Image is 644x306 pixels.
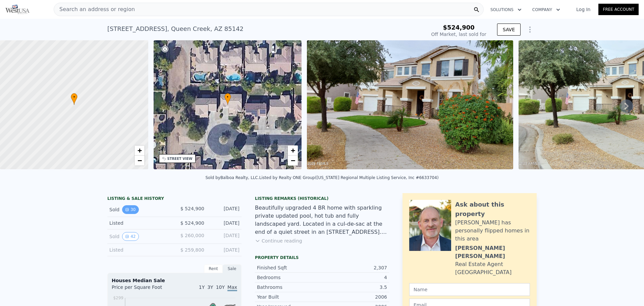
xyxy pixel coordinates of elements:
div: Price per Square Foot [112,284,174,295]
div: [DATE] [210,220,239,226]
div: Rent [204,264,223,273]
span: 1Y [199,285,205,290]
span: • [71,94,77,100]
div: [GEOGRAPHIC_DATA] [455,268,512,276]
div: LISTING & SALE HISTORY [107,196,241,203]
button: View historical data [122,205,139,214]
span: Search an address or region [54,5,135,13]
input: Name [409,283,530,296]
span: $524,900 [443,24,475,31]
span: $ 260,000 [180,233,204,238]
div: Off Market, last sold for [431,31,486,38]
div: STREET VIEW [167,156,193,161]
div: Sold by Balboa Realty, LLC . [205,175,259,180]
button: SAVE [497,24,521,36]
div: Sold [109,232,169,241]
div: Houses Median Sale [112,277,237,284]
div: 2,307 [322,264,387,271]
a: Zoom in [288,145,298,156]
div: 4 [322,274,387,281]
div: Bedrooms [257,274,322,281]
span: $ 259,800 [180,247,204,253]
a: Free Account [598,4,639,15]
div: Year Built [257,294,322,300]
button: Continue reading [255,237,302,244]
div: Beautifully upgraded 4 BR home with sparkling private updated pool, hot tub and fully landscaped ... [255,204,389,236]
span: + [137,146,142,155]
div: Listed [109,247,169,253]
div: Bathrooms [257,284,322,291]
img: Pellego [5,5,30,14]
span: 3Y [207,285,213,290]
button: Company [527,4,566,16]
div: Listing Remarks (Historical) [255,196,389,201]
span: Max [227,285,237,291]
span: $ 524,900 [180,220,204,226]
div: Property details [255,255,389,260]
div: [STREET_ADDRESS] , Queen Creek , AZ 85142 [107,24,244,34]
div: Listed by Realty ONE Group ([US_STATE] Regional Multiple Listing Service, Inc #6633704) [259,175,439,180]
div: [DATE] [210,232,239,241]
div: • [224,93,231,105]
span: • [224,94,231,100]
div: [PERSON_NAME] [PERSON_NAME] [455,244,530,260]
img: Sale: 15634044 Parcel: 8295068 [307,40,513,169]
div: [PERSON_NAME] has personally flipped homes in this area [455,219,530,243]
span: − [137,156,142,165]
button: View historical data [122,232,139,241]
a: Zoom in [135,145,145,156]
span: 10Y [216,285,225,290]
button: Show Options [523,23,537,36]
div: Real Estate Agent [455,260,503,268]
div: 3.5 [322,284,387,291]
a: Zoom out [135,156,145,166]
span: + [291,146,295,155]
button: Solutions [485,4,527,16]
a: Log In [568,6,598,13]
div: Sold [109,205,169,214]
div: Sale [223,264,241,273]
div: [DATE] [210,205,239,214]
span: $ 524,900 [180,206,204,211]
span: − [291,156,295,165]
div: • [71,93,77,105]
div: 2006 [322,294,387,300]
div: Ask about this property [455,200,530,219]
div: [DATE] [210,247,239,253]
a: Zoom out [288,156,298,166]
div: Listed [109,220,169,226]
tspan: $299 [113,296,123,300]
div: Finished Sqft [257,264,322,271]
